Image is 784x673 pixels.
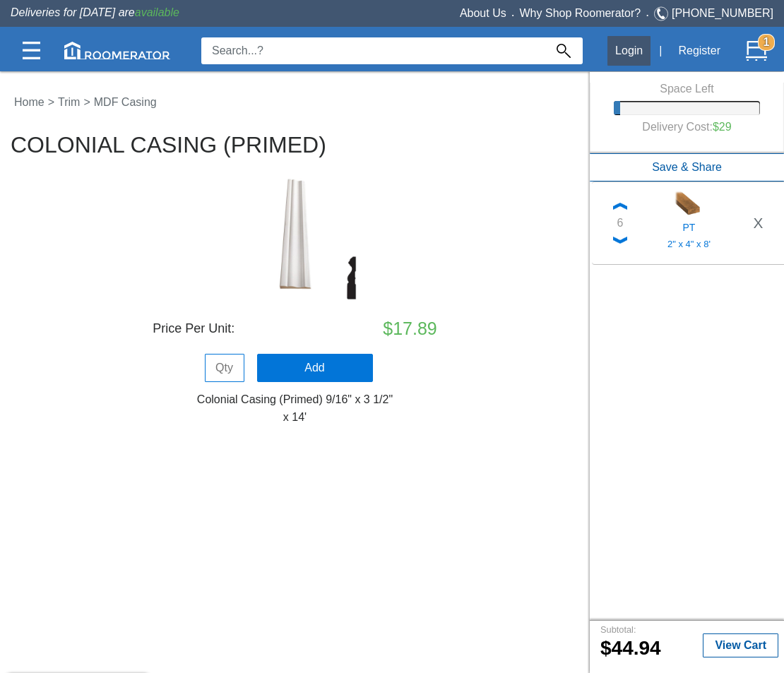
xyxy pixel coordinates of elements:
button: Login [607,36,651,66]
label: > [48,94,54,111]
img: 13300001_sm.jpg [675,191,703,219]
span: available [135,6,179,18]
a: About Us [460,7,506,19]
h6: Space Left [614,83,759,95]
h5: PT [644,219,734,233]
h2: Colonial Casing (Primed) [11,133,579,157]
a: Home [11,96,48,108]
img: roomerator-logo.svg [64,42,170,59]
div: | [651,35,670,66]
h6: Delivery Cost: [624,115,749,139]
div: Price Per Unit: [153,319,342,338]
img: 11110013_lg.jpg [225,163,366,304]
a: Trim [54,96,83,108]
img: Down_Chevron.png [613,237,627,244]
button: Add [257,354,373,382]
img: Cart.svg [746,40,767,61]
input: Search...? [201,37,545,64]
button: Save & Share [590,153,784,181]
label: > [83,94,90,111]
a: [PHONE_NUMBER] [672,7,773,19]
a: PT2" x 4" x 8' [634,191,744,256]
a: Why Shop Roomerator? [520,7,641,19]
img: Search_Icon.svg [557,44,571,58]
img: Telephone.svg [654,5,672,23]
button: X [744,211,772,234]
div: $17.89 [343,316,437,343]
span: • [506,12,520,18]
button: Register [670,36,728,66]
h5: 2" x 4" x 8' [644,239,734,250]
a: MDF Casing [90,96,160,108]
strong: 1 [758,34,775,51]
input: Qty [205,354,244,382]
span: • [641,12,654,18]
h6: x 14' [11,411,579,424]
img: Categories.svg [23,42,40,59]
img: Up_Chevron.png [613,203,627,210]
div: 6 [617,215,624,232]
h6: Colonial Casing (Primed) 9/16" x 3 1/2" [11,393,579,406]
span: Deliveries for [DATE] are [11,6,179,18]
label: $29 [713,121,732,133]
